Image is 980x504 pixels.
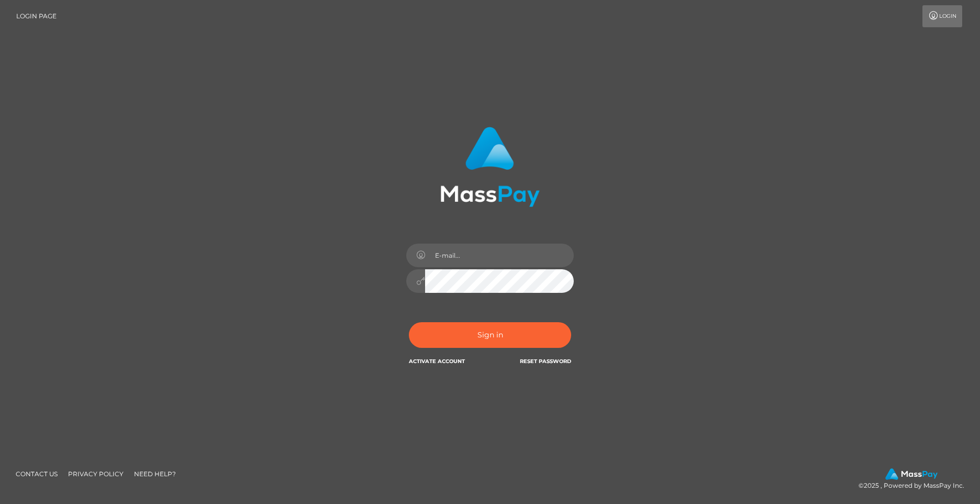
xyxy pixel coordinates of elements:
[885,468,938,480] img: MassPay
[922,5,962,27] a: Login
[440,127,540,207] img: MassPay Login
[425,244,574,267] input: E-mail...
[409,358,465,365] a: Activate Account
[130,466,180,482] a: Need Help?
[64,466,128,482] a: Privacy Policy
[12,466,62,482] a: Contact Us
[859,468,972,491] div: © 2025 , Powered by MassPay Inc.
[409,322,571,348] button: Sign in
[16,5,57,27] a: Login Page
[520,358,571,365] a: Reset Password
